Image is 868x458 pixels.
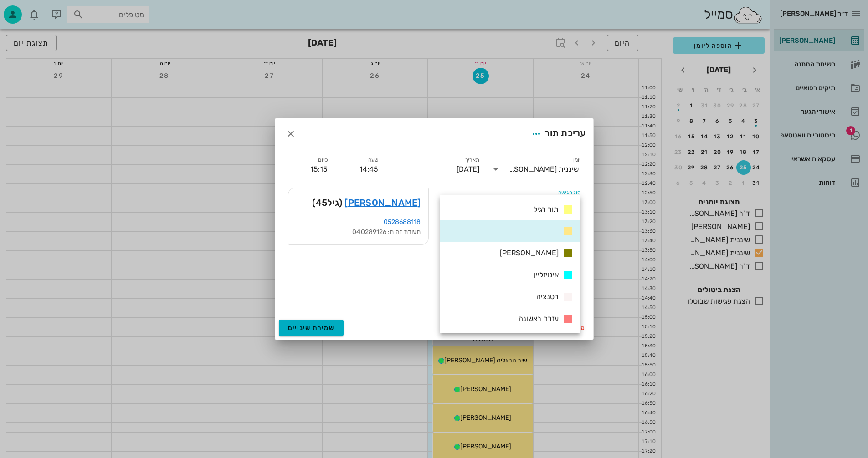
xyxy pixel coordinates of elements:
div: עריכת תור [528,126,586,142]
label: סוג פגישה [558,189,580,196]
div: יומןשיננית [PERSON_NAME] [490,162,580,177]
span: 45 [316,197,328,208]
label: שעה [368,157,378,163]
span: עזרה ראשונה [519,314,559,323]
label: שליחת תורים עתידיים בוואטסאפ [288,293,566,302]
span: [PERSON_NAME] [500,249,559,257]
label: סיום [318,157,328,163]
a: 0528688118 [384,218,421,226]
span: תור רגיל [534,205,559,214]
button: שמירת שינויים [279,320,344,336]
span: שמירת שינויים [288,324,335,332]
label: תאריך [465,157,479,163]
div: סוג פגישה [440,195,580,209]
label: יומן [573,157,580,163]
a: [PERSON_NAME] [344,195,421,210]
div: תעודת זהות: 040289126 [296,227,421,237]
span: (גיל ) [312,195,342,210]
span: אינויזליין [534,270,559,279]
span: רטנציה [536,292,559,301]
div: שיננית [PERSON_NAME] [509,165,579,173]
